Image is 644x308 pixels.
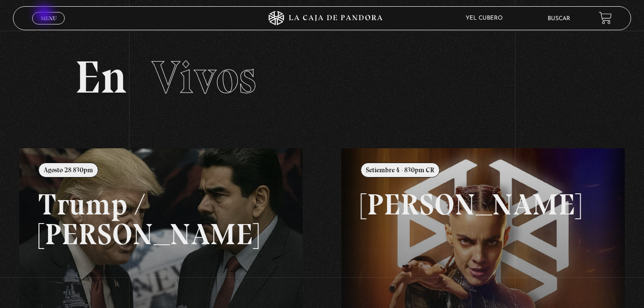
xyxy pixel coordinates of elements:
[75,55,569,100] h2: En
[599,12,612,24] a: View your shopping cart
[37,24,60,30] span: Cerrar
[41,15,57,21] span: Menu
[152,50,256,105] span: Vivos
[461,15,512,21] span: Yel Cubero
[548,16,570,22] a: Buscar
